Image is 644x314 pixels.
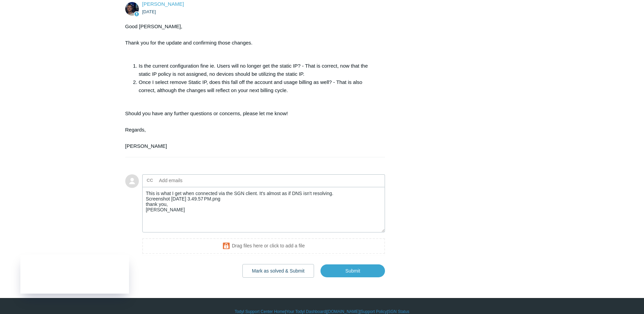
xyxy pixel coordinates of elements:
li: Is the current configuration fine ie. Users will no longer get the static IP? - That is correct, ... [139,62,379,78]
a: [PERSON_NAME] [142,1,184,7]
li: Once I select remove Static IP, does this fall off the account and usage billing as well? - That ... [139,78,379,94]
span: Connor Davis [142,1,184,7]
input: Submit [320,264,385,277]
time: 09/29/2025, 11:10 [142,9,156,14]
textarea: Add your reply [142,187,385,233]
div: Good [PERSON_NAME], Thank you for the update and confirming those changes. Should you have any fu... [125,22,379,150]
label: CC [147,175,153,186]
button: Mark as solved & Submit [242,264,314,278]
iframe: Todyl Status [20,255,129,294]
input: Add emails [157,175,229,186]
